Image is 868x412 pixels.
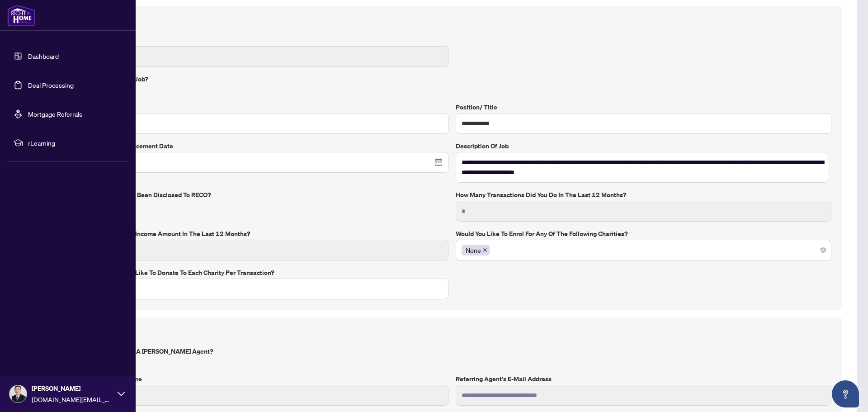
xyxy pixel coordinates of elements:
img: Profile Icon [9,385,27,403]
label: HST# [73,35,448,45]
span: close [483,248,487,252]
label: How many transactions did you do in the last 12 months? [456,190,831,200]
label: Would you like to enrol for any of the following charities? [456,229,831,239]
label: Position/ Title [456,102,831,112]
label: Company Name [73,102,448,112]
h4: Referral [73,328,831,339]
label: Referring Agent's E-Mail Address [456,374,831,384]
span: close-circle [821,247,826,253]
label: What was your gross income amount in the last 12 months? [73,229,448,239]
span: None [462,245,490,256]
a: Dashboard [28,52,59,60]
a: Deal Processing [28,81,74,89]
label: How much would you like to donate to each charity per transaction? [73,268,448,278]
span: None [466,245,481,255]
a: Mortgage Referrals [28,110,82,118]
label: Do you have another job? [73,74,831,84]
button: Open asap [832,380,859,407]
img: logo [7,5,35,26]
span: rLearning [28,138,122,148]
span: [DOMAIN_NAME][EMAIL_ADDRESS][DOMAIN_NAME] [32,394,113,404]
label: Were you referred by a [PERSON_NAME] Agent? [73,346,831,356]
label: Employment Commencement Date [73,141,448,151]
span: [PERSON_NAME] [32,384,113,393]
label: Description of Job [456,141,831,151]
label: Has this employment been disclosed to RECO? [73,190,448,200]
h4: Joining Profile [73,17,831,28]
label: Referring Agent's Name [73,374,448,384]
